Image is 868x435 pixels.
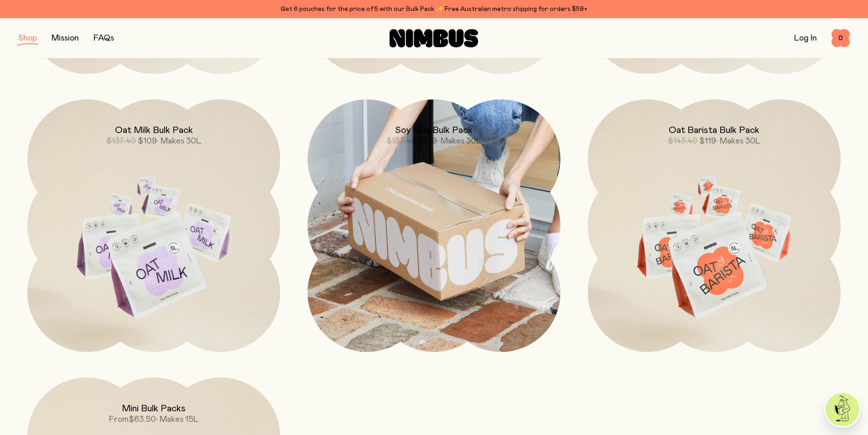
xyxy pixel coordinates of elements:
h2: Mini Bulk Packs [122,403,186,414]
span: $119 [699,137,716,145]
a: FAQs [94,34,114,42]
button: 0 [832,29,850,47]
span: $109 [418,137,437,145]
h2: Soy Milk Bulk Pack [395,125,473,136]
h2: Oat Barista Bulk Pack [669,125,759,136]
span: $137.40 [386,137,416,145]
span: • Makes 30L [437,137,481,145]
div: Get 6 pouches for the price of 5 with our Bulk Pack ✨ Free Australian metro shipping for orders $59+ [18,4,850,15]
span: • Makes 30L [716,137,760,145]
span: $137.40 [106,137,136,145]
a: Oat Barista Bulk Pack$143.40$119• Makes 30L [588,99,841,352]
a: Mission [52,34,79,42]
span: $63.50 [129,415,156,424]
span: • Makes 30L [157,137,201,145]
a: Oat Milk Bulk Pack$137.40$109• Makes 30L [27,99,280,352]
a: Soy Milk Bulk Pack$137.40$109• Makes 30L [307,99,560,352]
span: $143.40 [668,137,697,145]
img: agent [826,393,859,426]
span: $109 [138,137,157,145]
span: • Makes 15L [156,415,198,424]
a: Log In [794,34,817,42]
h2: Oat Milk Bulk Pack [115,125,193,136]
span: From [109,415,129,424]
